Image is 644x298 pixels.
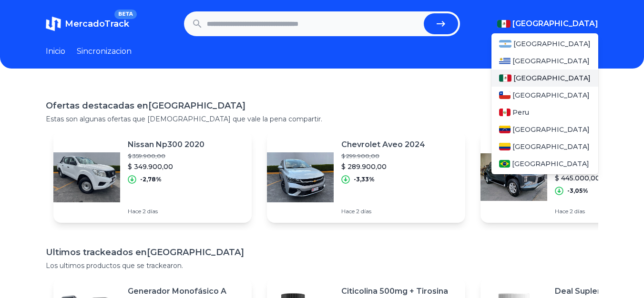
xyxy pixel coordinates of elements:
[341,152,425,160] p: $ 299.900,00
[341,139,425,150] p: Chevrolet Aveo 2024
[77,46,132,57] a: Sincronizacion
[497,18,598,30] button: [GEOGRAPHIC_DATA]
[341,208,425,215] p: Hace 2 días
[512,159,589,169] span: [GEOGRAPHIC_DATA]
[499,143,511,150] img: Colombia
[46,16,129,31] a: MercadoTrackBETA
[140,176,162,183] p: -2,78%
[128,208,204,215] p: Hace 2 días
[267,144,334,210] img: Featured image
[491,35,598,52] a: Argentina[GEOGRAPHIC_DATA]
[513,73,591,83] span: [GEOGRAPHIC_DATA]
[46,16,61,31] img: MercadoTrack
[512,125,590,134] span: [GEOGRAPHIC_DATA]
[512,142,590,151] span: [GEOGRAPHIC_DATA]
[491,87,598,104] a: Chile[GEOGRAPHIC_DATA]
[46,99,598,112] h1: Ofertas destacadas en [GEOGRAPHIC_DATA]
[491,155,598,172] a: Brasil[GEOGRAPHIC_DATA]
[499,126,511,133] img: Venezuela
[114,10,137,19] span: BETA
[499,57,511,65] img: Uruguay
[513,39,591,49] span: [GEOGRAPHIC_DATA]
[354,176,375,183] p: -3,33%
[267,131,465,223] a: Featured imageChevrolet Aveo 2024$ 299.900,00$ 289.900,00-3,33%Hace 2 días
[128,162,204,171] p: $ 349.900,00
[53,144,120,210] img: Featured image
[512,108,529,117] span: Peru
[46,114,598,124] p: Estas son algunas ofertas que [DEMOGRAPHIC_DATA] que vale la pena compartir.
[128,152,204,160] p: $ 359.900,00
[567,187,588,195] p: -3,05%
[512,90,590,100] span: [GEOGRAPHIC_DATA]
[491,52,598,70] a: Uruguay[GEOGRAPHIC_DATA]
[341,162,425,171] p: $ 289.900,00
[499,40,511,48] img: Argentina
[128,139,204,150] p: Nissan Np300 2020
[499,91,511,99] img: Chile
[512,56,590,66] span: [GEOGRAPHIC_DATA]
[512,18,598,30] span: [GEOGRAPHIC_DATA]
[491,70,598,87] a: Mexico[GEOGRAPHIC_DATA]
[491,138,598,155] a: Colombia[GEOGRAPHIC_DATA]
[497,20,511,28] img: Mexico
[491,104,598,121] a: PeruPeru
[46,261,598,270] p: Los ultimos productos que se trackearon.
[491,121,598,138] a: Venezuela[GEOGRAPHIC_DATA]
[46,246,598,259] h1: Ultimos trackeados en [GEOGRAPHIC_DATA]
[499,109,511,116] img: Peru
[499,74,511,82] img: Mexico
[65,19,129,29] span: MercadoTrack
[46,46,65,57] a: Inicio
[499,160,510,168] img: Brasil
[53,131,252,223] a: Featured imageNissan Np300 2020$ 359.900,00$ 349.900,00-2,78%Hace 2 días
[480,144,547,210] img: Featured image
